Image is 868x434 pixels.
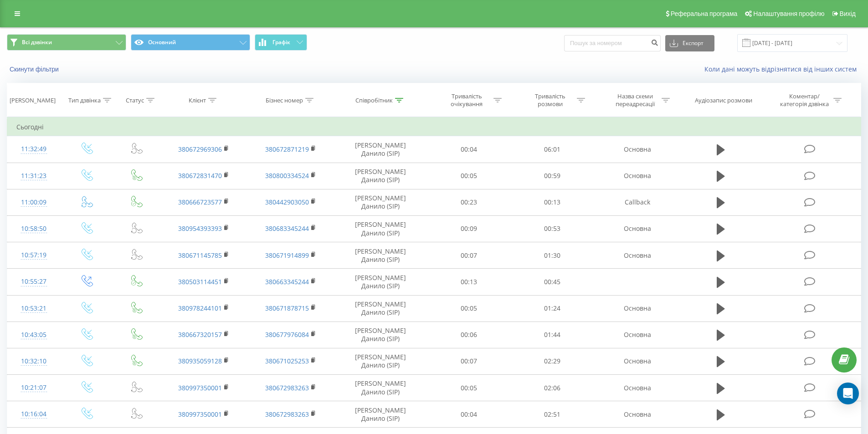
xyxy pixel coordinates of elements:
[265,304,309,312] a: 380671878715
[753,10,824,17] span: Налаштування профілю
[442,92,491,108] div: Тривалість очікування
[427,136,511,163] td: 00:04
[334,322,427,348] td: [PERSON_NAME] Данило (SIP)
[16,246,51,264] div: 10:57:19
[178,224,222,233] a: 380954393393
[266,97,303,104] div: Бізнес номер
[511,215,594,242] td: 00:53
[265,357,309,365] a: 380671025253
[178,277,222,286] a: 380503114451
[427,215,511,242] td: 00:09
[16,220,51,238] div: 10:58:50
[16,379,51,397] div: 10:21:07
[837,383,859,404] div: Open Intercom Messenger
[265,145,309,153] a: 380672871219
[189,97,206,104] div: Клієнт
[526,92,575,108] div: Тривалість розмови
[840,10,856,17] span: Вихід
[334,348,427,374] td: [PERSON_NAME] Данило (SIP)
[427,322,511,348] td: 00:06
[564,35,661,51] input: Пошук за номером
[7,65,63,73] button: Скинути фільтри
[704,65,861,73] a: Коли дані можуть відрізнятися вiд інших систем
[427,189,511,215] td: 00:23
[334,136,427,163] td: [PERSON_NAME] Данило (SIP)
[16,326,51,344] div: 10:43:05
[427,269,511,295] td: 00:13
[334,163,427,189] td: [PERSON_NAME] Данило (SIP)
[265,198,309,206] a: 380442903050
[594,136,680,163] td: Основна
[334,215,427,242] td: [PERSON_NAME] Данило (SIP)
[16,300,51,317] div: 10:53:21
[68,97,101,104] div: Тип дзвінка
[10,97,56,104] div: [PERSON_NAME]
[265,224,309,233] a: 380683345244
[511,269,594,295] td: 00:45
[671,10,738,17] span: Реферальна програма
[511,163,594,189] td: 00:59
[272,39,290,46] span: Графік
[355,97,393,104] div: Співробітник
[131,34,250,51] button: Основний
[511,401,594,428] td: 02:51
[265,171,309,180] a: 380800334524
[265,330,309,339] a: 380677976084
[126,97,144,104] div: Статус
[665,35,714,51] button: Експорт
[594,215,680,242] td: Основна
[334,242,427,269] td: [PERSON_NAME] Данило (SIP)
[511,242,594,269] td: 01:30
[16,352,51,370] div: 10:32:10
[178,410,222,419] a: 380997350001
[255,34,307,51] button: Графік
[594,189,680,215] td: Callback
[178,330,222,339] a: 380667320157
[594,401,680,428] td: Основна
[427,375,511,401] td: 00:05
[695,97,752,104] div: Аудіозапис розмови
[511,375,594,401] td: 02:06
[594,163,680,189] td: Основна
[594,322,680,348] td: Основна
[178,251,222,260] a: 380671145785
[7,34,126,51] button: Всі дзвінки
[16,405,51,423] div: 10:16:04
[16,167,51,185] div: 11:31:23
[334,375,427,401] td: [PERSON_NAME] Данило (SIP)
[427,401,511,428] td: 00:04
[265,410,309,419] a: 380672983263
[427,242,511,269] td: 00:07
[611,92,659,108] div: Назва схеми переадресації
[511,295,594,322] td: 01:24
[178,145,222,153] a: 380672969306
[265,383,309,392] a: 380672983263
[178,171,222,180] a: 380672831470
[594,348,680,374] td: Основна
[511,348,594,374] td: 02:29
[427,348,511,374] td: 00:07
[594,375,680,401] td: Основна
[334,189,427,215] td: [PERSON_NAME] Данило (SIP)
[427,295,511,322] td: 00:05
[334,269,427,295] td: [PERSON_NAME] Данило (SIP)
[16,273,51,291] div: 10:55:27
[22,39,52,46] span: Всі дзвінки
[265,251,309,260] a: 380671914899
[511,136,594,163] td: 06:01
[511,189,594,215] td: 00:13
[178,357,222,365] a: 380935059128
[594,242,680,269] td: Основна
[178,304,222,312] a: 380978244101
[511,322,594,348] td: 01:44
[427,163,511,189] td: 00:05
[594,295,680,322] td: Основна
[265,277,309,286] a: 380663345244
[16,194,51,211] div: 11:00:09
[16,140,51,158] div: 11:32:49
[334,295,427,322] td: [PERSON_NAME] Данило (SIP)
[7,118,861,136] td: Сьогодні
[334,401,427,428] td: [PERSON_NAME] Данило (SIP)
[178,198,222,206] a: 380666723577
[778,92,831,108] div: Коментар/категорія дзвінка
